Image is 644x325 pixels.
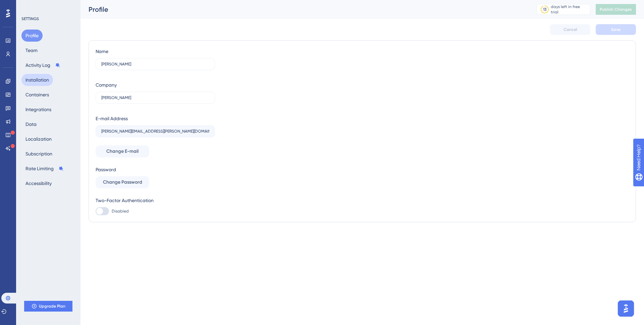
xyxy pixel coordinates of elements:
span: Change E-mail [106,147,139,155]
span: Cancel [563,27,577,32]
div: E-mail Address [96,114,128,123]
div: SETTINGS [21,16,76,21]
span: Need Help? [16,2,42,10]
button: Subscription [21,148,56,160]
div: Two-Factor Authentication [96,196,215,204]
button: Publish Changes [596,4,636,15]
div: 13 [543,7,546,12]
button: Change E-mail [96,145,149,157]
button: Change Password [96,176,149,188]
button: Data [21,118,41,130]
button: Localization [21,133,56,145]
button: Accessibility [21,177,56,189]
input: E-mail Address [101,129,209,134]
button: Installation [21,74,53,86]
button: Integrations [21,103,55,115]
iframe: UserGuiding AI Assistant Launcher [616,298,636,319]
div: Profile [89,5,520,14]
input: Company Name [101,95,209,100]
button: Save [596,24,636,35]
div: days left in free trial [551,4,588,15]
span: Save [611,27,621,32]
button: Profile [21,30,43,42]
span: Disabled [112,208,129,214]
div: Name [96,47,108,55]
input: Name Surname [101,62,209,66]
button: Upgrade Plan [24,301,72,312]
div: Password [96,166,215,174]
button: Rate Limiting [21,162,68,175]
span: Upgrade Plan [39,304,65,309]
span: Change Password [103,178,142,186]
button: Team [21,44,42,56]
button: Cancel [550,24,590,35]
div: Company [96,81,117,89]
button: Activity Log [21,59,64,71]
button: Containers [21,89,53,101]
span: Publish Changes [600,7,632,12]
